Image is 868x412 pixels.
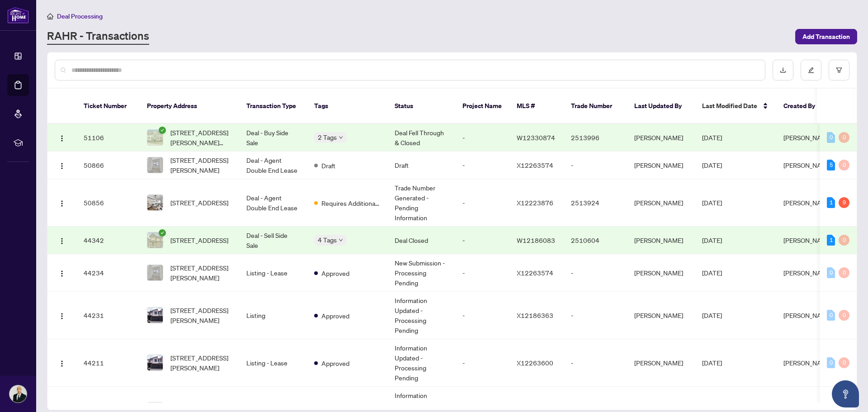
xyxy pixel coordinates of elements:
[239,292,307,339] td: Listing
[564,179,627,227] td: 2513924
[455,254,509,292] td: -
[455,89,509,124] th: Project Name
[318,132,337,142] span: 2 Tags
[839,267,849,278] div: 0
[517,236,555,244] span: W12186083
[702,311,722,319] span: [DATE]
[836,67,842,73] span: filter
[339,238,343,242] span: down
[517,359,553,367] span: X12263600
[76,227,140,254] td: 44342
[564,292,627,339] td: -
[695,89,776,124] th: Last Modified Date
[564,152,627,179] td: -
[147,265,163,280] img: thumbnail-img
[827,160,835,170] div: 5
[832,380,859,407] button: Open asap
[827,235,835,246] div: 1
[783,161,832,169] span: [PERSON_NAME]
[627,254,695,292] td: [PERSON_NAME]
[455,152,509,179] td: -
[58,360,66,367] img: Logo
[147,130,163,145] img: thumbnail-img
[776,89,830,124] th: Created By
[58,313,66,320] img: Logo
[795,29,857,44] button: Add Transaction
[170,263,232,283] span: [STREET_ADDRESS][PERSON_NAME]
[170,155,232,175] span: [STREET_ADDRESS][PERSON_NAME]
[702,199,722,207] span: [DATE]
[76,152,140,179] td: 50866
[627,339,695,387] td: [PERSON_NAME]
[783,199,832,207] span: [PERSON_NAME]
[827,310,835,321] div: 0
[76,89,140,124] th: Ticket Number
[55,265,69,280] button: Logo
[780,67,786,73] span: download
[147,355,163,370] img: thumbnail-img
[702,133,722,142] span: [DATE]
[47,13,53,19] span: home
[455,339,509,387] td: -
[564,254,627,292] td: -
[627,179,695,227] td: [PERSON_NAME]
[783,359,832,367] span: [PERSON_NAME]
[321,268,349,278] span: Approved
[627,152,695,179] td: [PERSON_NAME]
[802,29,850,44] span: Add Transaction
[564,339,627,387] td: -
[839,160,849,170] div: 0
[829,60,849,81] button: filter
[170,353,232,373] span: [STREET_ADDRESS][PERSON_NAME]
[702,359,722,367] span: [DATE]
[321,198,380,208] span: Requires Additional Docs
[517,269,553,277] span: X12263574
[702,269,722,277] span: [DATE]
[827,197,835,208] div: 1
[455,292,509,339] td: -
[159,127,166,134] span: check-circle
[564,124,627,152] td: 2513996
[58,237,66,245] img: Logo
[783,311,832,319] span: [PERSON_NAME]
[387,152,455,179] td: Draft
[839,357,849,368] div: 0
[57,12,103,20] span: Deal Processing
[517,311,553,319] span: X12186363
[839,310,849,321] div: 0
[839,235,849,246] div: 0
[564,227,627,254] td: 2510604
[7,7,29,24] img: logo
[170,305,232,325] span: [STREET_ADDRESS][PERSON_NAME]
[159,229,166,237] span: check-circle
[827,132,835,143] div: 0
[387,89,455,124] th: Status
[47,28,149,45] a: RAHR - Transactions
[318,235,337,245] span: 4 Tags
[627,89,695,124] th: Last Updated By
[58,270,66,277] img: Logo
[170,128,232,147] span: [STREET_ADDRESS][PERSON_NAME][PERSON_NAME]
[564,89,627,124] th: Trade Number
[321,358,349,368] span: Approved
[321,311,349,321] span: Approved
[239,179,307,227] td: Deal - Agent Double End Lease
[140,89,239,124] th: Property Address
[387,179,455,227] td: Trade Number Generated - Pending Information
[387,254,455,292] td: New Submission - Processing Pending
[58,200,66,207] img: Logo
[147,232,163,248] img: thumbnail-img
[55,233,69,247] button: Logo
[55,158,69,172] button: Logo
[387,227,455,254] td: Deal Closed
[783,236,832,244] span: [PERSON_NAME]
[827,357,835,368] div: 0
[76,292,140,339] td: 44231
[387,124,455,152] td: Deal Fell Through & Closed
[387,339,455,387] td: Information Updated - Processing Pending
[239,152,307,179] td: Deal - Agent Double End Lease
[76,254,140,292] td: 44234
[55,130,69,145] button: Logo
[55,195,69,210] button: Logo
[55,308,69,322] button: Logo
